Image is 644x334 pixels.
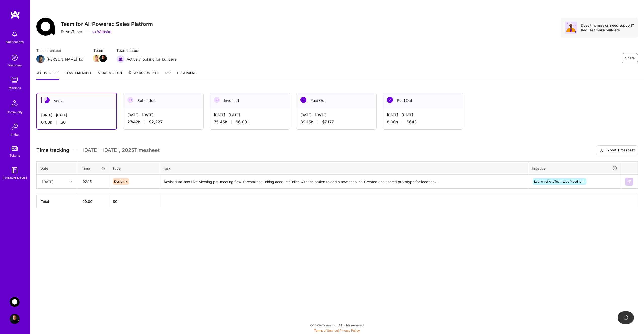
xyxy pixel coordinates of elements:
img: Invoiced [214,97,220,103]
div: Tokens [10,153,20,158]
span: Launch of AnyTeam Live Meeting [534,180,581,183]
button: Export Timesheet [596,145,638,155]
div: [DATE] - [DATE] [387,112,459,117]
div: Missions [9,85,21,90]
span: Share [625,56,635,61]
a: FAQ [165,70,171,80]
div: © 2025 ATeams Inc., All rights reserved. [30,319,644,331]
img: User Avatar [10,314,20,324]
span: $7,177 [322,119,334,125]
div: Notifications [6,39,24,45]
th: Date [37,161,78,175]
a: Privacy Policy [340,329,360,332]
div: Time [82,165,105,171]
div: Paid Out [383,93,463,108]
th: Type [109,161,159,175]
div: 0:00 h [41,120,112,125]
span: Time tracking [36,147,69,153]
a: Team Member Avatar [93,54,100,63]
i: icon Download [599,148,603,153]
a: Terms of Service [314,329,338,332]
img: Submit [627,180,631,184]
img: Submitted [127,97,133,103]
span: $6,091 [236,119,249,125]
th: Total [37,195,78,208]
img: tokens [12,146,18,151]
div: Does this mission need support? [581,23,634,28]
img: Paid Out [387,97,393,103]
a: My timesheet [36,70,59,80]
span: Design [114,180,124,183]
span: Team architect [36,48,83,53]
div: Invoiced [210,93,290,108]
span: $2,227 [149,119,163,125]
div: Submitted [123,93,203,108]
img: Team Architect [36,55,45,63]
a: AnyTeam: Team for AI-Powered Sales Platform [8,297,21,307]
img: discovery [10,53,20,63]
a: Team Pulse [177,70,196,80]
span: [DATE] - [DATE] , 2025 Timesheet [82,147,160,153]
span: Actively looking for builders [127,57,176,62]
th: Task [159,161,528,175]
div: 8:00 h [387,119,459,125]
div: [DATE] [42,179,53,184]
img: Invite [10,122,20,132]
div: Initiative [532,165,617,171]
span: $0 [61,120,66,125]
div: [DOMAIN_NAME] [3,175,27,181]
div: Invite [11,132,19,137]
span: My Documents [128,70,159,76]
span: | [314,329,360,332]
i: icon Chevron [69,180,72,183]
img: Team Member Avatar [93,55,100,62]
img: bell [10,29,20,39]
img: guide book [10,165,20,175]
a: About Mission [98,70,122,80]
a: User Avatar [8,314,21,324]
div: [DATE] - [DATE] [300,112,372,117]
i: icon CompanyGray [61,30,65,34]
div: [PERSON_NAME] [47,57,77,62]
i: icon Mail [79,57,83,61]
img: Team Member Avatar [99,55,107,62]
img: logo [10,10,20,19]
span: $ 0 [113,199,117,204]
img: Company Logo [36,18,55,36]
div: 27:42 h [127,119,199,125]
div: null [625,178,634,186]
img: Paid Out [300,97,306,103]
div: Request more builders [581,28,634,32]
a: Website [92,29,111,34]
div: 89:15 h [300,119,372,125]
span: Team [93,48,106,53]
span: Team status [116,48,176,53]
a: Team timesheet [65,70,92,80]
h3: Team for AI-Powered Sales Platform [61,21,153,27]
div: Paid Out [296,93,376,108]
a: Team Member Avatar [100,54,106,63]
th: 00:00 [78,195,109,208]
div: Active [37,93,116,108]
img: Active [44,97,50,103]
span: Team Pulse [177,71,196,75]
img: Avatar [565,22,577,34]
button: Share [622,53,638,63]
a: My Documents [128,70,159,80]
div: [DATE] - [DATE] [41,112,112,118]
img: loading [623,315,628,320]
div: Discovery [8,63,22,68]
span: $643 [407,119,417,125]
img: Community [9,97,21,109]
div: Community [7,109,23,115]
img: Actively looking for builders [116,55,125,63]
input: HH:MM [78,175,108,188]
div: [DATE] - [DATE] [127,112,199,117]
img: teamwork [10,75,20,85]
img: AnyTeam: Team for AI-Powered Sales Platform [10,297,20,307]
div: AnyTeam [61,29,82,34]
div: 75:45 h [214,119,286,125]
div: [DATE] - [DATE] [214,112,286,117]
textarea: Revised Ad-hoc Live Meeting pre-meeting flow. Streamlined linking accounts inline with the option... [160,175,528,188]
